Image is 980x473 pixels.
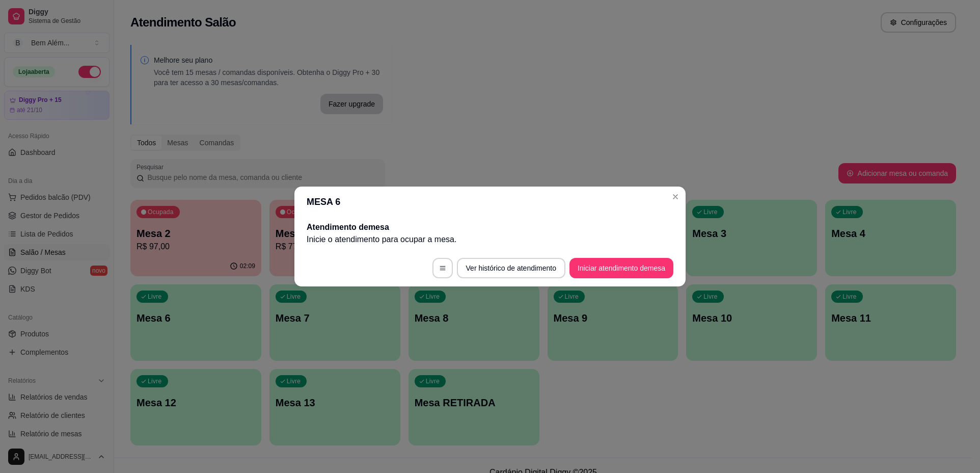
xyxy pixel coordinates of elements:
[294,187,686,217] header: MESA 6
[307,233,673,246] p: Inicie o atendimento para ocupar a mesa .
[667,189,684,205] button: Close
[307,221,673,233] h2: Atendimento de mesa
[569,258,673,278] button: Iniciar atendimento demesa
[457,258,565,278] button: Ver histórico de atendimento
